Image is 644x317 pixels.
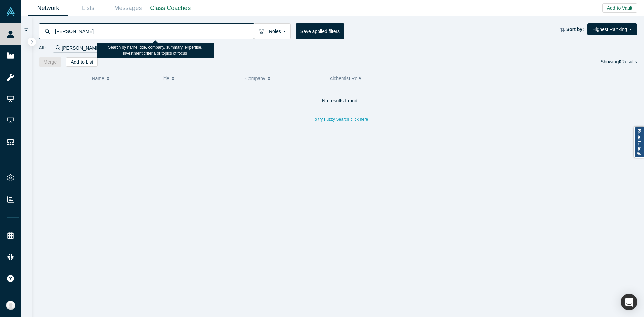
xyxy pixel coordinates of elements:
[68,0,108,16] a: Lists
[602,3,637,13] button: Add to Vault
[28,0,68,16] a: Network
[245,71,323,86] button: Company
[619,59,622,64] strong: 0
[53,44,108,53] div: [PERSON_NAME]
[39,45,46,51] span: All:
[108,0,148,16] a: Messages
[39,57,62,67] button: Merge
[66,57,98,67] button: Add to List
[566,27,584,32] strong: Sort by:
[92,71,104,86] span: Name
[245,71,265,86] span: Company
[100,44,105,52] button: Remove Filter
[161,71,238,86] button: Title
[254,23,291,39] button: Roles
[54,23,254,39] input: Search by name, title, company, summary, expertise, investment criteria or topics of focus
[601,57,637,67] div: Showing
[619,59,637,64] span: Results
[6,7,15,16] img: Alchemist Vault Logo
[148,0,193,16] a: Class Coaches
[6,301,15,310] img: Anna Sanchez's Account
[587,23,637,35] button: Highest Ranking
[92,71,154,86] button: Name
[296,23,344,39] button: Save applied filters
[634,127,644,158] a: Report a bug!
[308,115,373,124] button: To try Fuzzy Search click here
[39,98,642,104] h4: No results found.
[330,76,361,81] span: Alchemist Role
[161,71,169,86] span: Title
